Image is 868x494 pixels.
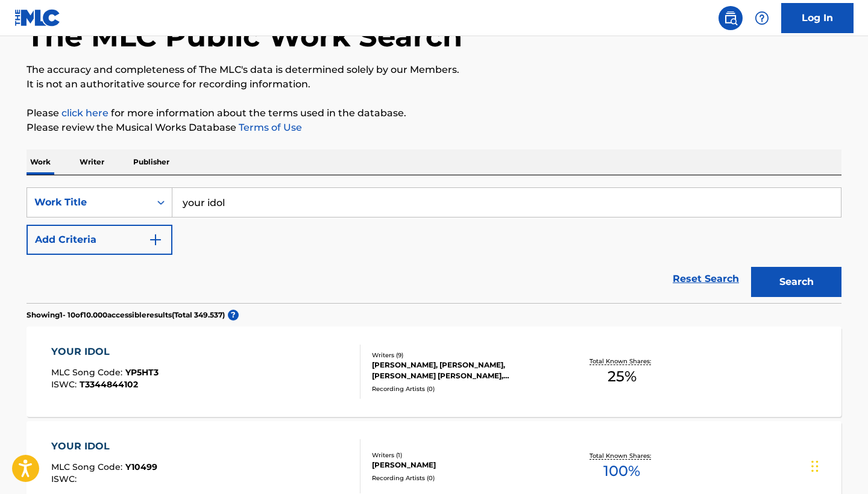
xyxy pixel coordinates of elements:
[14,9,61,27] img: MLC Logo
[372,360,554,381] div: [PERSON_NAME], [PERSON_NAME], [PERSON_NAME] [PERSON_NAME], [PERSON_NAME], [PERSON_NAME], [PERSON_...
[125,461,157,472] span: Y10499
[27,225,172,255] button: Add Criteria
[372,460,554,471] div: [PERSON_NAME]
[808,436,868,494] iframe: Chat Widget
[751,267,841,297] button: Search
[590,357,654,366] p: Total Known Shares:
[755,11,769,25] img: help
[51,379,80,390] span: ISWC :
[372,351,554,360] div: Writers ( 9 )
[51,367,125,378] span: MLC Song Code :
[603,460,640,482] span: 100 %
[608,366,637,387] span: 25 %
[51,474,80,484] span: ISWC :
[27,187,841,303] form: Search Form
[228,310,239,320] span: ?
[51,461,125,472] span: MLC Song Code :
[27,310,225,320] p: Showing 1 - 10 of 10.000 accessible results (Total 349.537 )
[781,3,854,33] a: Log In
[590,451,654,460] p: Total Known Shares:
[811,448,819,484] div: Arrastrar
[51,439,157,454] div: YOUR IDOL
[80,379,138,390] span: T3344844102
[750,6,774,30] div: Help
[723,11,738,25] img: search
[372,474,554,483] div: Recording Artists ( 0 )
[27,120,841,135] p: Please review the Musical Works Database
[27,63,841,77] p: The accuracy and completeness of The MLC's data is determined solely by our Members.
[236,122,302,133] a: Terms of Use
[130,149,173,175] p: Publisher
[667,266,745,292] a: Reset Search
[27,77,841,92] p: It is not an authoritative source for recording information.
[27,149,54,175] p: Work
[125,367,159,378] span: YP5HT3
[372,384,554,393] div: Recording Artists ( 0 )
[76,149,108,175] p: Writer
[51,345,159,359] div: YOUR IDOL
[27,18,462,54] h1: The MLC Public Work Search
[27,327,841,417] a: YOUR IDOLMLC Song Code:YP5HT3ISWC:T3344844102Writers (9)[PERSON_NAME], [PERSON_NAME], [PERSON_NAM...
[27,106,841,120] p: Please for more information about the terms used in the database.
[148,233,163,247] img: 9d2ae6d4665cec9f34b9.svg
[808,436,868,494] div: Widget de chat
[61,107,108,119] a: click here
[34,195,143,210] div: Work Title
[719,6,743,30] a: Public Search
[372,451,554,460] div: Writers ( 1 )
